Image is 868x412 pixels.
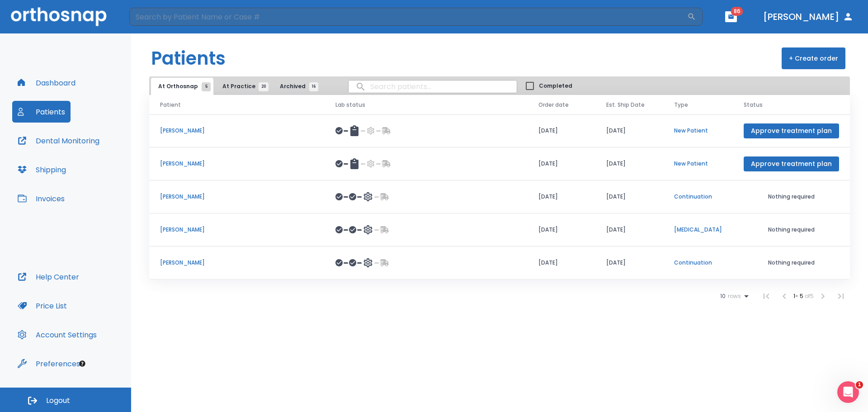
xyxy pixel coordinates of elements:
span: At Orthosnap [158,82,206,90]
button: Account Settings [12,324,102,346]
div: Tooltip anchor [78,360,86,368]
span: 5 [202,82,211,91]
h1: Patients [151,45,226,72]
td: [DATE] [595,213,663,246]
span: 16 [309,82,318,91]
p: Nothing required [744,193,839,201]
button: Dashboard [12,72,81,94]
p: New Patient [674,160,722,168]
button: Help Center [12,266,85,288]
span: Order date [538,101,569,109]
button: Dental Monitoring [12,130,105,152]
button: + Create order [782,47,845,69]
p: Continuation [674,193,722,201]
span: Completed [539,82,572,90]
td: [DATE] [595,114,663,147]
p: [PERSON_NAME] [160,127,314,135]
td: [DATE] [595,180,663,213]
span: Logout [46,396,70,406]
span: 1 - 5 [793,292,805,300]
button: Shipping [12,159,71,180]
p: [PERSON_NAME] [160,259,314,267]
button: Approve treatment plan [744,156,839,171]
button: Preferences [12,353,85,374]
span: 10 [720,293,726,299]
p: [PERSON_NAME] [160,160,314,168]
div: tabs [151,78,323,95]
span: 86 [731,7,743,16]
span: Patient [160,101,181,109]
input: Search by Patient Name or Case # [129,8,687,26]
p: Nothing required [744,226,839,234]
td: [DATE] [528,246,595,279]
td: [DATE] [595,147,663,180]
td: [DATE] [528,213,595,246]
td: [DATE] [528,147,595,180]
span: Type [674,101,688,109]
p: New Patient [674,127,722,135]
span: Status [744,101,763,109]
img: Orthosnap [11,7,107,26]
td: [DATE] [528,114,595,147]
span: Archived [280,82,314,90]
iframe: Intercom live chat [837,381,859,403]
span: of 5 [805,292,814,300]
span: rows [726,293,741,299]
button: Approve treatment plan [744,123,839,138]
p: Continuation [674,259,722,267]
p: [PERSON_NAME] [160,193,314,201]
span: 1 [856,381,863,388]
button: Invoices [12,188,70,209]
td: [DATE] [595,246,663,279]
span: Lab status [335,101,365,109]
span: Est. Ship Date [606,101,645,109]
button: Price List [12,295,72,317]
p: [PERSON_NAME] [160,226,314,234]
button: Patients [12,101,71,123]
td: [DATE] [528,180,595,213]
button: [PERSON_NAME] [759,9,857,25]
span: 20 [259,82,269,91]
span: At Practice [222,82,264,90]
input: search [349,78,517,95]
p: Nothing required [744,259,839,267]
p: [MEDICAL_DATA] [674,226,722,234]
